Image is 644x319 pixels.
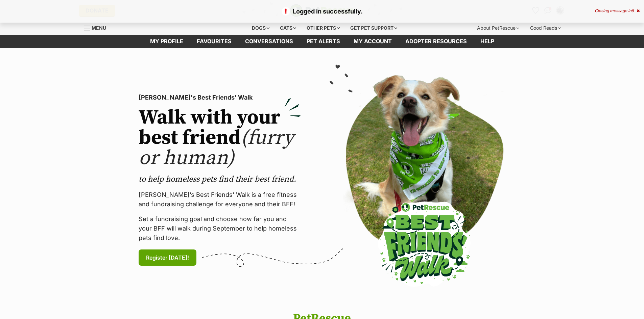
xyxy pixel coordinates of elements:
[275,21,301,35] div: Cats
[247,21,274,35] div: Dogs
[139,125,294,171] span: (furry or human)
[139,249,196,266] a: Register [DATE]!
[143,35,190,48] a: My profile
[84,21,111,33] a: Menu
[345,21,402,35] div: Get pet support
[190,35,238,48] a: Favourites
[474,35,501,48] a: Help
[139,108,301,168] h2: Walk with your best friend
[238,35,300,48] a: conversations
[139,214,301,243] p: Set a fundraising goal and choose how far you and your BFF will walk during September to help hom...
[139,174,301,185] p: to help homeless pets find their best friend.
[525,21,566,35] div: Good Reads
[472,21,524,35] div: About PetRescue
[139,190,301,209] p: [PERSON_NAME]’s Best Friends' Walk is a free fitness and fundraising challenge for everyone and t...
[146,254,189,262] span: Register [DATE]!
[139,93,301,102] p: [PERSON_NAME]'s Best Friends' Walk
[399,35,474,48] a: Adopter resources
[302,21,344,35] div: Other pets
[347,35,399,48] a: My account
[300,35,347,48] a: Pet alerts
[92,25,106,31] span: Menu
